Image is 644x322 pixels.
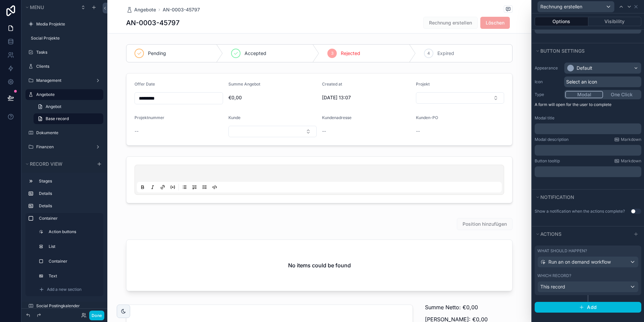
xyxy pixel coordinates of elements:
span: Menu [30,4,44,10]
span: This record [540,283,565,290]
button: Default [564,62,641,74]
span: Run an on demand workflow [548,259,611,265]
label: List [49,244,97,249]
label: Appearance [535,65,561,71]
label: Details [39,203,98,209]
label: Text [49,273,97,279]
label: Icon [535,79,561,85]
span: Notification [540,194,574,200]
label: Action buttons [49,229,97,234]
a: Angebote [126,6,156,13]
button: Notification [535,193,637,202]
label: Which record? [537,273,571,278]
label: Container [39,216,98,221]
span: Markdown [621,158,641,164]
a: AN-0003-45797 [163,6,200,13]
a: Markdown [614,158,641,164]
p: A form will open for the user to complete [535,102,641,110]
button: This record [537,281,639,292]
button: Options [535,17,588,26]
div: Show a notification when the actions complete? [535,209,625,214]
label: Social Projekte [31,36,99,41]
label: Dokumente [36,130,99,136]
button: Rechnung erstellen [537,1,614,12]
button: Menu [24,3,76,12]
label: Container [49,259,97,264]
span: Angebote [134,6,156,13]
a: Angebot [34,101,103,112]
button: Run an on demand workflow [537,256,639,268]
span: Base record [46,116,69,121]
div: Default [577,65,592,71]
span: Select an icon [566,78,597,85]
div: scrollable content [535,145,641,156]
label: Clients [36,64,99,69]
span: Add a new section [47,287,82,292]
span: Angebot [46,104,61,109]
label: Type [535,92,561,97]
div: scrollable content [535,123,641,134]
a: Markdown [614,137,641,142]
div: scrollable content [535,166,641,177]
label: Angebote [36,92,99,97]
button: Modal [565,91,603,98]
label: Details [39,191,98,196]
label: What should happen? [537,248,587,254]
div: scrollable content [21,173,107,302]
label: Tasks [36,50,99,55]
button: Visibility [588,17,642,26]
label: Button tooltip [535,158,560,164]
button: Record view [24,159,93,169]
span: Add [587,304,597,310]
label: Finanzen [36,144,90,150]
h1: AN-0003-45797 [126,18,179,28]
button: Done [89,311,104,320]
label: Stages [39,178,98,184]
span: Record view [30,161,62,167]
label: Media Projekte [36,21,99,27]
button: Button settings [535,46,637,56]
label: Modal description [535,137,569,142]
button: Add [535,302,641,313]
span: Markdown [621,137,641,142]
button: Actions [535,229,629,239]
span: Button settings [540,48,585,54]
a: Base record [34,113,103,124]
label: Modal title [535,115,554,121]
label: Management [36,78,90,83]
span: Actions [540,231,561,237]
button: One Click [603,91,640,98]
span: Rechnung erstellen [540,3,582,10]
